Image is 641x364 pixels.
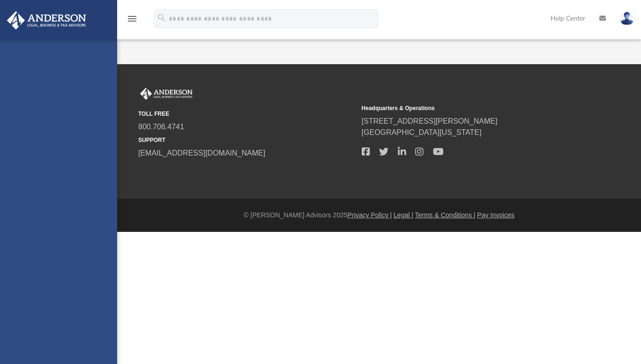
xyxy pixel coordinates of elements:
[127,18,138,24] a: menu
[394,211,413,219] a: Legal |
[620,12,634,25] img: User Pic
[138,110,355,118] small: TOLL FREE
[362,117,498,125] a: [STREET_ADDRESS][PERSON_NAME]
[138,136,355,144] small: SUPPORT
[477,211,514,219] a: Pay Invoices
[362,128,482,136] a: [GEOGRAPHIC_DATA][US_STATE]
[415,211,476,219] a: Terms & Conditions |
[117,210,641,220] div: © [PERSON_NAME] Advisors 2025
[4,11,89,30] img: Anderson Advisors Platinum Portal
[138,123,184,131] a: 800.706.4741
[157,13,167,23] i: search
[138,149,265,157] a: [EMAIL_ADDRESS][DOMAIN_NAME]
[138,88,194,100] img: Anderson Advisors Platinum Portal
[127,13,138,24] i: menu
[362,104,579,112] small: Headquarters & Operations
[348,211,392,219] a: Privacy Policy |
